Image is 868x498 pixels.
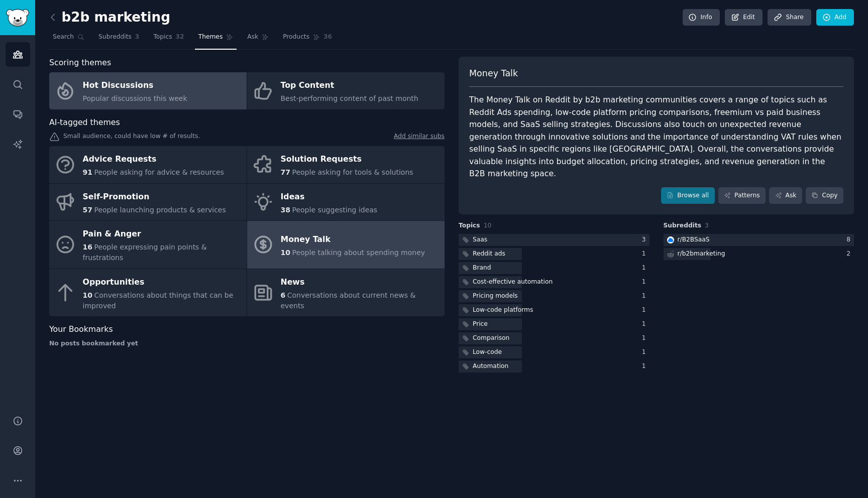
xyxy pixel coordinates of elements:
[473,278,553,287] div: Cost-effective automation
[247,221,445,269] a: Money Talk10People talking about spending money
[323,33,332,42] span: 36
[484,222,492,229] span: 10
[198,33,223,42] span: Themes
[281,189,378,205] div: Ideas
[49,269,247,317] a: Opportunities10Conversations about things that can be improved
[281,231,425,247] div: Money Talk
[806,187,843,204] button: Copy
[769,187,802,204] a: Ask
[473,250,505,259] div: Reddit ads
[281,168,290,176] span: 77
[846,235,854,244] div: 8
[153,33,172,42] span: Topics
[459,234,649,246] a: Saas3
[83,168,92,176] span: 91
[49,72,247,109] a: Hot DiscussionsPopular discussions this week
[83,291,92,299] span: 10
[94,168,224,176] span: People asking for advice & resources
[459,346,649,359] a: Low-code1
[83,243,207,262] span: People expressing pain points & frustrations
[473,362,508,371] div: Automation
[642,362,649,371] div: 1
[195,29,237,50] a: Themes
[98,33,132,42] span: Subreddits
[247,33,258,42] span: Ask
[49,57,111,69] span: Scoring themes
[281,94,418,102] span: Best-performing content of past month
[292,206,377,214] span: People suggesting ideas
[49,29,88,50] a: Search
[281,291,286,299] span: 6
[247,184,445,221] a: Ideas38People suggesting ideas
[642,278,649,287] div: 1
[459,290,649,303] a: Pricing models1
[83,243,92,251] span: 16
[725,9,763,26] a: Edit
[49,10,170,26] h2: b2b marketing
[6,9,29,27] img: GummySearch logo
[473,334,509,343] div: Comparison
[49,184,247,221] a: Self-Promotion57People launching products & services
[846,250,854,259] div: 2
[642,292,649,301] div: 1
[678,235,710,244] div: r/ B2BSaaS
[816,9,854,26] a: Add
[469,67,518,80] span: Money Talk
[49,323,113,336] span: Your Bookmarks
[247,146,445,183] a: Solution Requests77People asking for tools & solutions
[244,29,272,50] a: Ask
[247,269,445,317] a: News6Conversations about current news & events
[135,33,140,42] span: 3
[83,274,242,290] div: Opportunities
[94,206,226,214] span: People launching products & services
[281,206,290,214] span: 38
[279,29,336,50] a: Products36
[642,264,649,273] div: 1
[83,78,187,94] div: Hot Discussions
[292,168,413,176] span: People asking for tools & solutions
[642,320,649,329] div: 1
[95,29,143,50] a: Subreddits3
[459,262,649,275] a: Brand1
[459,360,649,373] a: Automation1
[683,9,720,26] a: Info
[473,235,487,244] div: Saas
[281,78,418,94] div: Top Content
[664,248,854,261] a: r/b2bmarketing2
[49,221,247,269] a: Pain & Anger16People expressing pain points & frustrations
[473,348,502,357] div: Low-code
[176,33,184,42] span: 32
[53,33,74,42] span: Search
[49,132,445,143] div: Small audience, could have low # of results.
[664,234,854,246] a: B2BSaaSr/B2BSaaS8
[667,236,674,243] img: B2BSaaS
[459,276,649,289] a: Cost-effective automation1
[247,72,445,109] a: Top ContentBest-performing content of past month
[473,264,491,273] div: Brand
[83,152,224,168] div: Advice Requests
[661,187,715,204] a: Browse all
[473,306,533,315] div: Low-code platforms
[678,250,725,259] div: r/ b2bmarketing
[83,291,234,310] span: Conversations about things that can be improved
[459,318,649,331] a: Price1
[459,332,649,345] a: Comparison1
[768,9,811,26] a: Share
[292,248,425,257] span: People talking about spending money
[281,152,413,168] div: Solution Requests
[281,274,440,290] div: News
[459,221,480,230] span: Topics
[49,339,445,348] div: No posts bookmarked yet
[459,248,649,261] a: Reddit ads1
[718,187,766,204] a: Patterns
[83,94,187,102] span: Popular discussions this week
[642,235,649,244] div: 3
[83,206,92,214] span: 57
[394,132,445,143] a: Add similar subs
[281,248,290,257] span: 10
[283,33,309,42] span: Products
[459,304,649,317] a: Low-code platforms1
[473,292,518,301] div: Pricing models
[705,222,709,229] span: 3
[281,291,416,310] span: Conversations about current news & events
